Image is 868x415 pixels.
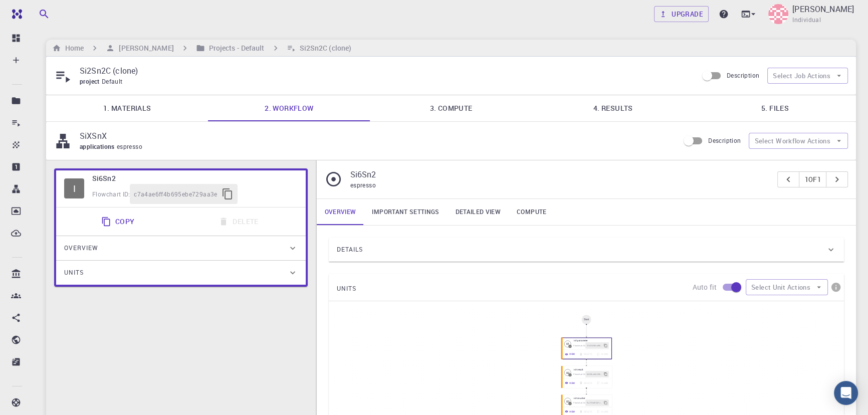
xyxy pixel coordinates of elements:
div: Start [581,315,591,324]
div: 01 [564,340,571,347]
span: Flowchart ID: [573,344,585,347]
span: c7a4ae6ff4b695ebe729aa3e [134,189,218,199]
span: Overview [64,240,98,256]
span: project [80,77,102,85]
span: Idle [64,178,84,198]
span: Units [64,265,84,281]
button: 1of1 [799,171,826,187]
a: Overview [317,199,364,225]
div: Units [56,261,306,285]
span: Flowchart ID: [573,373,585,375]
p: Auto fit [693,282,717,292]
p: Si6Sn2 [350,168,770,180]
span: Description [708,136,741,144]
a: 1. Materials [46,95,208,121]
span: 1fe216f66cd9636f3f07adbc [586,344,602,347]
p: SiXSnX [80,130,671,142]
button: View [563,351,577,357]
div: 02Iinit resultFlowchart ID:b002ba04c32be403899d67e7ViewDeleteClone [561,366,612,388]
span: espresso [350,181,376,189]
span: 9a21f6d56d7c6031a9d69856 [586,401,602,404]
h6: init counter [573,396,608,399]
h6: init parameter [573,339,608,342]
a: Compute [509,199,554,225]
div: I [64,178,84,198]
nav: breadcrumb [50,43,353,54]
span: Default [102,77,127,85]
a: Important settings [364,199,447,225]
h6: Si6Sn2 [92,173,298,184]
h6: Projects - Default [205,43,265,54]
button: Select Workflow Actions [749,133,848,149]
p: Si2Sn2C (clone) [80,65,690,77]
span: Individual [792,15,821,25]
span: Idle [564,397,571,404]
div: 01Iinit parameterFlowchart ID:1fe216f66cd9636f3f07adbcViewDeleteClone [561,337,612,359]
h6: Home [61,43,84,54]
button: Select Job Actions [767,68,848,84]
div: pager [777,171,848,187]
a: 4. Results [532,95,694,121]
a: 3. Compute [370,95,532,121]
img: Emad Rahimi [768,4,788,24]
h6: Si2Sn2C (clone) [296,43,352,54]
button: View [563,408,577,415]
span: Details [337,242,363,258]
button: View [563,379,577,386]
span: UNITS [337,281,356,297]
span: Description [727,71,759,79]
button: Copy [95,212,143,232]
div: 02 [564,369,571,375]
div: Open Intercom Messenger [834,381,858,405]
div: 03 [564,397,571,404]
button: Select Unit Actions [746,279,828,295]
img: logo [8,9,22,19]
button: info [828,279,844,295]
a: 2. Workflow [208,95,370,121]
div: Details [329,238,844,262]
a: Detailed view [448,199,509,225]
a: 5. Files [694,95,856,121]
h6: [PERSON_NAME] [115,43,173,54]
span: Idle [564,340,571,347]
span: espresso [117,142,146,150]
div: Start [583,318,589,321]
span: applications [80,142,117,150]
span: Idle [564,369,571,375]
span: Flowchart ID: [92,190,130,198]
div: Overview [56,236,306,260]
span: Support [20,7,56,16]
a: Upgrade [654,6,709,22]
span: Flowchart ID: [573,401,585,404]
p: [PERSON_NAME] [792,3,854,15]
span: b002ba04c32be403899d67e7 [586,372,602,375]
h6: init result [573,367,608,371]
